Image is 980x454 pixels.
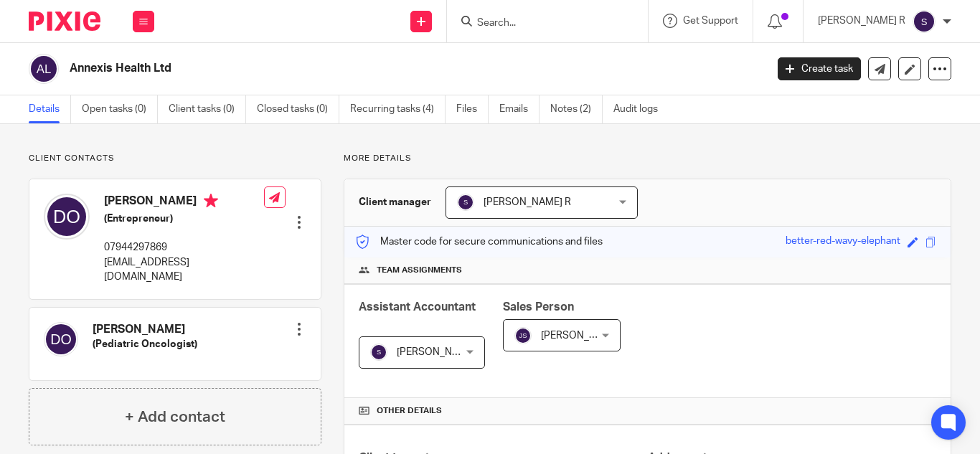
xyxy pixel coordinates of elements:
[44,322,78,356] img: svg%3E
[104,255,264,285] p: [EMAIL_ADDRESS][DOMAIN_NAME]
[541,331,620,341] span: [PERSON_NAME]
[29,11,100,31] img: Pixie
[82,95,158,123] a: Open tasks (0)
[786,234,900,250] div: better-red-wavy-elephant
[476,17,605,30] input: Search
[169,95,246,123] a: Client tasks (0)
[104,194,264,212] h4: [PERSON_NAME]
[125,406,225,428] h4: + Add contact
[514,327,532,344] img: svg%3E
[355,235,603,249] p: Master code for secure communications and files
[499,95,540,123] a: Emails
[613,95,669,123] a: Audit logs
[344,153,951,164] p: More details
[29,95,71,123] a: Details
[683,16,738,26] span: Get Support
[104,212,264,226] h5: (Entrepreneur)
[204,194,218,208] i: Primary
[29,54,59,84] img: svg%3E
[913,10,936,33] img: svg%3E
[350,95,446,123] a: Recurring tasks (4)
[503,301,574,313] span: Sales Person
[359,195,431,209] h3: Client manager
[70,61,619,76] h2: Annexis Health Ltd
[93,337,197,351] h5: (Pediatric Oncologist)
[484,197,571,207] span: [PERSON_NAME] R
[104,240,264,255] p: 07944297869
[93,322,197,337] h4: [PERSON_NAME]
[44,194,90,240] img: svg%3E
[359,301,476,313] span: Assistant Accountant
[550,95,603,123] a: Notes (2)
[456,95,489,123] a: Files
[257,95,339,123] a: Closed tasks (0)
[370,344,387,361] img: svg%3E
[818,14,905,28] p: [PERSON_NAME] R
[29,153,321,164] p: Client contacts
[377,265,462,276] span: Team assignments
[457,194,474,211] img: svg%3E
[377,405,442,417] span: Other details
[778,57,861,80] a: Create task
[397,347,484,357] span: [PERSON_NAME] R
